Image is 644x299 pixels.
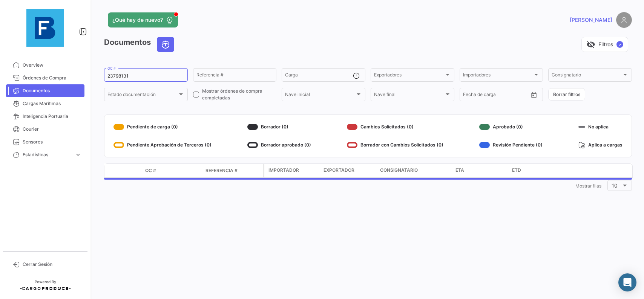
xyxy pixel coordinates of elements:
[377,164,452,177] datatable-header-cell: Consignatario
[23,151,72,158] span: Estadísticas
[108,12,178,27] button: ¿Qué hay de nuevo?
[75,151,81,158] span: expand_more
[268,167,299,174] span: Importador
[509,164,566,177] datatable-header-cell: ETD
[452,164,509,177] datatable-header-cell: ETA
[247,121,311,133] div: Borrador (0)
[6,97,84,110] a: Cargas Marítimas
[347,139,443,151] div: Borrador con Cambios Solicitados (0)
[612,182,618,189] span: 10
[23,261,81,268] span: Cerrar Sesión
[6,123,84,136] a: Courier
[23,139,81,145] span: Sensores
[479,139,543,151] div: Revisión Pendiente (0)
[6,84,84,97] a: Documentos
[104,37,176,52] h3: Documentos
[380,167,418,174] span: Consignatario
[479,121,543,133] div: Aprobado (0)
[6,110,84,123] a: Inteligencia Portuaria
[113,121,212,133] div: Pendiente de carga (0)
[463,93,477,98] input: Desde
[616,41,623,48] span: ✓
[578,121,623,133] div: No aplica
[157,37,174,52] button: Ocean
[482,93,513,98] input: Hasta
[107,93,178,98] span: Estado documentación
[113,139,212,151] div: Pendiente Aprobación de Terceros (0)
[142,164,202,177] datatable-header-cell: OC #
[320,164,377,177] datatable-header-cell: Exportador
[512,167,521,174] span: ETD
[6,59,84,72] a: Overview
[23,87,81,94] span: Documentos
[112,16,163,24] span: ¿Qué hay de nuevo?
[586,40,595,49] span: visibility_off
[581,37,628,52] button: visibility_offFiltros✓
[618,273,636,291] div: Abrir Intercom Messenger
[247,139,311,151] div: Borrador aprobado (0)
[145,167,156,174] span: OC #
[23,75,81,81] span: Órdenes de Compra
[455,167,464,174] span: ETA
[616,12,632,28] img: placeholder-user.png
[575,183,601,189] span: Mostrar filas
[264,164,320,177] datatable-header-cell: Importador
[120,168,142,174] datatable-header-cell: Modo de Transporte
[205,167,238,174] span: Referencia #
[548,88,585,101] button: Borrar filtros
[374,73,444,79] span: Exportadores
[6,136,84,148] a: Sensores
[324,167,354,174] span: Exportador
[552,73,622,79] span: Consignatario
[570,16,612,24] span: [PERSON_NAME]
[285,93,355,98] span: Nave inicial
[26,9,64,47] img: 12429640-9da8-4fa2-92c4-ea5716e443d2.jpg
[463,73,533,79] span: Importadores
[6,72,84,84] a: Órdenes de Compra
[23,113,81,120] span: Inteligencia Portuaria
[528,89,540,101] button: Open calendar
[202,164,263,177] datatable-header-cell: Referencia #
[578,139,623,151] div: Aplica a cargas
[347,121,443,133] div: Cambios Solicitados (0)
[23,62,81,69] span: Overview
[202,88,277,101] span: Mostrar órdenes de compra completadas
[23,100,81,107] span: Cargas Marítimas
[23,126,81,133] span: Courier
[374,93,444,98] span: Nave final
